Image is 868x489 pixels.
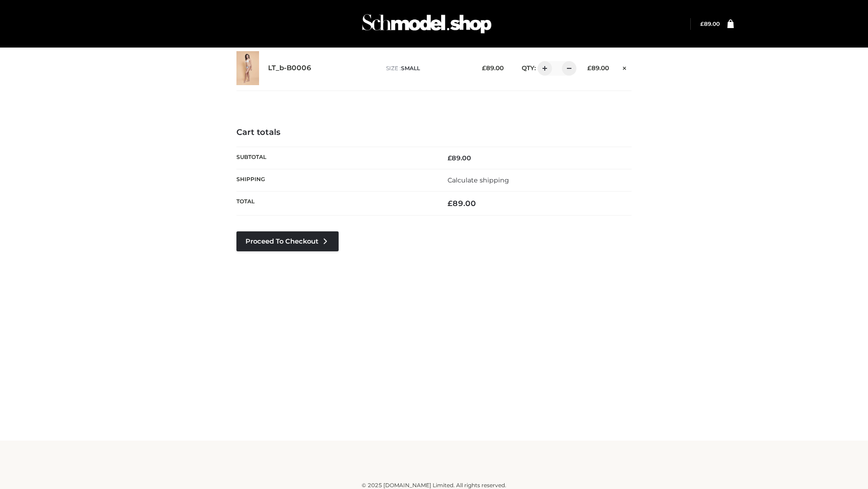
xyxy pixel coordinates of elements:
a: Remove this item [618,61,632,73]
div: QTY: [513,61,573,76]
a: Calculate shipping [448,176,509,184]
th: Shipping [236,169,434,191]
th: Total [236,192,434,216]
p: size : [386,64,468,72]
span: SMALL [401,65,420,72]
span: £ [482,64,486,72]
bdi: 89.00 [587,64,609,72]
a: Proceed to Checkout [236,231,339,251]
bdi: 89.00 [448,199,476,208]
img: Schmodel Admin 964 [359,6,495,42]
a: £89.00 [700,20,720,27]
span: £ [700,20,704,27]
h4: Cart totals [236,128,632,138]
span: £ [587,64,591,72]
span: £ [448,154,452,162]
bdi: 89.00 [700,20,720,27]
a: LT_b-B0006 [268,64,311,72]
span: £ [448,199,453,208]
bdi: 89.00 [448,154,471,162]
bdi: 89.00 [482,64,504,72]
th: Subtotal [236,147,434,169]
